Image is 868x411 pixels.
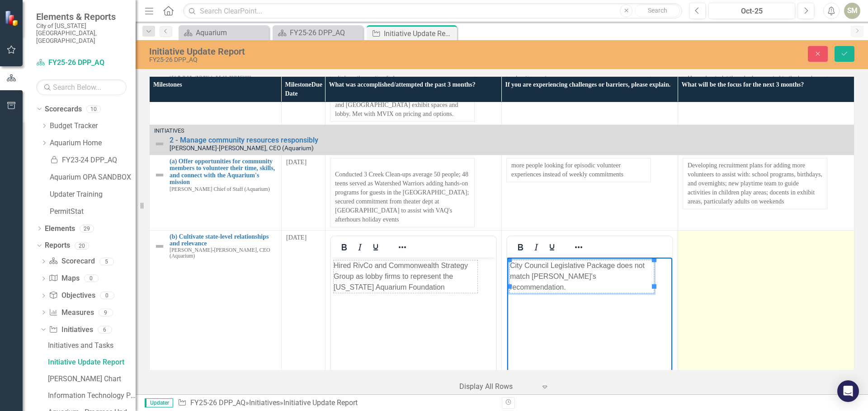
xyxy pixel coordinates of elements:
[571,241,586,254] button: Reveal or hide additional toolbar items
[5,10,20,26] img: ClearPoint Strategy
[48,392,136,400] div: Information Technology Progress Report
[75,242,89,249] div: 20
[46,355,136,369] a: Initiative Update Report
[249,398,280,407] a: Initiatives
[80,225,94,232] div: 29
[50,172,136,183] a: Aquarium OPA SANDBOX
[46,388,136,402] a: Information Technology Progress Report
[149,46,545,56] div: Initiative Update Report
[49,291,95,301] a: Objectives
[49,325,93,335] a: Initiatives
[49,273,79,284] a: Maps
[683,158,827,209] td: Developing recruitment plans for adding more volunteers to assist with: school programs, birthday...
[99,309,113,316] div: 9
[99,258,114,265] div: 5
[528,241,544,254] button: Italic
[330,158,474,227] td: Conducted 3 Creek Clean-ups average 50 people; 48 teens served as Watershed Warriors adding hands...
[352,241,368,254] button: Italic
[170,247,277,259] small: [PERSON_NAME]-[PERSON_NAME], CEO (Aquarium)
[178,398,495,408] div: » »
[170,186,270,192] small: [PERSON_NAME] Chief of Staff (Aquarium)
[50,138,136,148] a: Aquarium Home
[708,3,795,19] button: Oct-25
[98,326,112,333] div: 6
[384,28,455,39] div: Initiative Update Report
[149,56,545,63] div: FY25-26 DPP_AQ
[154,128,849,134] div: Initiatives
[712,6,792,17] div: Oct-25
[506,158,651,182] td: more people looking for episodic volunteer experiences instead of weekly commitments
[196,27,267,38] div: Aquarium
[50,155,136,166] a: FY23-24 DPP_AQ
[170,233,277,247] a: (b) Cultivate state-level relationships and relevance
[49,308,94,318] a: Measures
[170,145,314,152] small: [PERSON_NAME]-[PERSON_NAME], CEO (Aquarium)
[837,380,859,402] div: Open Intercom Messenger
[395,241,410,254] button: Reveal or hide additional toolbar items
[544,241,560,254] button: Underline
[84,275,99,282] div: 0
[48,358,136,366] div: Initiative Update Report
[170,158,277,186] a: (a) Offer opportunities for community members to volunteer their time, skills, and connect with t...
[46,371,136,386] a: [PERSON_NAME] Chart
[290,27,361,38] div: FY25-26 DPP_AQ
[648,7,667,14] span: Search
[283,398,358,407] div: Initiative Update Report
[100,292,114,300] div: 0
[170,136,849,144] a: 2 - Manage community resources responsibly
[45,224,75,234] a: Elements
[844,3,860,19] button: SM
[154,241,165,252] img: Not Defined
[86,105,101,113] div: 10
[183,3,682,19] input: Search ClearPoint...
[181,27,267,38] a: Aquarium
[368,241,383,254] button: Underline
[48,375,136,383] div: [PERSON_NAME] Chart
[36,22,127,44] small: City of [US_STATE][GEOGRAPHIC_DATA], [GEOGRAPHIC_DATA]
[635,5,680,17] button: Search
[36,58,127,68] a: FY25-26 DPP_AQ
[45,240,70,251] a: Reports
[36,11,127,22] span: Elements & Reports
[49,256,94,267] a: Scorecard
[286,159,307,166] span: [DATE]
[154,170,165,180] img: Not Defined
[50,189,136,200] a: Updater Training
[36,79,127,95] input: Search Below...
[513,241,528,254] button: Bold
[145,398,173,407] span: Updater
[50,121,136,131] a: Budget Tracker
[50,207,136,217] a: PermitStat
[46,338,136,352] a: Initiatives and Tasks
[275,27,361,38] a: FY25-26 DPP_AQ
[286,234,307,241] span: [DATE]
[48,342,136,350] div: Initiatives and Tasks
[154,139,165,149] img: Not Defined
[336,241,352,254] button: Bold
[45,104,82,115] a: Scorecards
[190,398,245,407] a: FY25-26 DPP_AQ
